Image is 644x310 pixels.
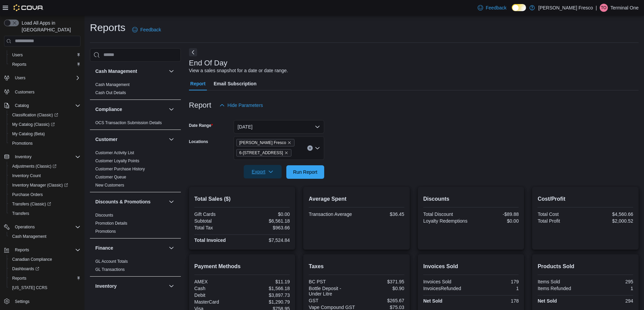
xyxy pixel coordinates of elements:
span: Run Report [293,169,317,175]
span: Canadian Compliance [12,257,52,262]
h3: End Of Day [189,59,228,67]
p: [PERSON_NAME] Fresco [538,4,593,12]
a: Feedback [475,1,509,15]
button: Users [7,50,83,60]
div: $11.19 [243,279,290,284]
span: TO [601,4,606,12]
a: Promotions [9,139,35,147]
button: Remove 6-750 Fortune Drive from selection in this group [284,151,288,155]
span: Promotion Details [95,221,127,226]
button: Inventory [1,152,83,162]
p: | [596,4,597,12]
h2: Discounts [423,195,519,203]
button: Cash Management [95,68,166,75]
button: Compliance [167,105,175,113]
a: Promotions [95,229,116,234]
div: $0.90 [358,286,404,291]
div: $265.67 [358,298,404,303]
a: Customer Queue [95,175,126,179]
span: Users [15,75,25,81]
div: $3,897.73 [243,292,290,298]
div: $7,524.84 [243,237,290,243]
h3: Report [189,101,211,109]
span: 6-[STREET_ADDRESS] [239,149,283,156]
span: Discounts [95,213,113,218]
span: Users [12,52,23,58]
div: $36.45 [358,212,404,217]
div: $6,561.18 [243,218,290,224]
div: Invoices Sold [423,279,470,284]
button: Settings [1,297,83,306]
span: Classification (Classic) [9,111,80,119]
h2: Average Spent [309,195,404,203]
span: Load All Apps in [GEOGRAPHIC_DATA] [19,20,80,33]
a: Transfers [9,209,32,218]
span: Transfers (Classic) [9,200,80,208]
span: Dashboards [12,266,39,272]
a: Promotion Details [95,221,127,226]
button: Discounts & Promotions [167,198,175,206]
a: Classification (Classic) [9,111,61,119]
span: Transfers [9,209,80,218]
span: Classification (Classic) [12,112,58,118]
span: Reports [12,62,26,67]
h2: Total Sales ($) [194,195,290,203]
span: Promotions [95,229,116,234]
span: Users [12,74,80,82]
div: Total Profit [538,218,584,224]
div: GST [309,298,355,303]
button: Hide Parameters [217,98,266,112]
span: Transfers (Classic) [12,201,51,207]
a: Inventory Count [9,172,44,180]
button: My Catalog (Beta) [7,129,83,139]
span: Inventory Count [9,172,80,180]
span: Feedback [486,4,506,11]
span: Operations [15,224,35,230]
span: Transfers [12,211,29,216]
a: Customers [12,88,37,96]
div: Transaction Average [309,212,355,217]
span: Email Subscription [214,77,257,90]
span: Purchase Orders [12,192,43,197]
a: Users [9,51,25,59]
button: Customer [95,136,166,143]
span: Export [248,165,278,178]
span: Fiore Fresco [236,139,295,146]
span: Inventory [15,154,31,160]
div: Terminal One [600,4,608,12]
button: Reports [1,245,83,255]
a: GL Account Totals [95,259,128,264]
div: 1 [472,286,519,291]
div: Total Tax [194,225,241,230]
div: Debit [194,292,241,298]
a: My Catalog (Beta) [9,130,48,138]
div: $1,290.79 [243,299,290,305]
h2: Invoices Sold [423,262,519,271]
button: [US_STATE] CCRS [7,283,83,292]
a: Cash Management [95,82,129,87]
span: Reports [12,246,80,254]
h3: Customer [95,136,117,143]
button: Discounts & Promotions [95,198,166,205]
div: InvoicesRefunded [423,286,470,291]
label: Date Range [189,123,213,128]
h2: Products Sold [538,262,633,271]
span: My Catalog (Classic) [12,122,55,127]
a: Customer Loyalty Points [95,159,139,163]
a: Reports [9,274,29,282]
button: Clear input [307,145,313,151]
span: Inventory Count [12,173,41,178]
div: 294 [587,298,633,304]
div: BC PST [309,279,355,284]
h3: Cash Management [95,68,137,75]
button: Finance [167,244,175,252]
button: Users [12,74,28,82]
a: Feedback [129,23,164,36]
h3: Inventory [95,283,117,289]
span: [PERSON_NAME] Fresco [239,139,286,146]
span: [US_STATE] CCRS [12,285,47,290]
a: Classification (Classic) [7,110,83,120]
a: Discounts [95,213,113,218]
span: GL Transactions [95,267,125,272]
div: $0.00 [472,218,519,224]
